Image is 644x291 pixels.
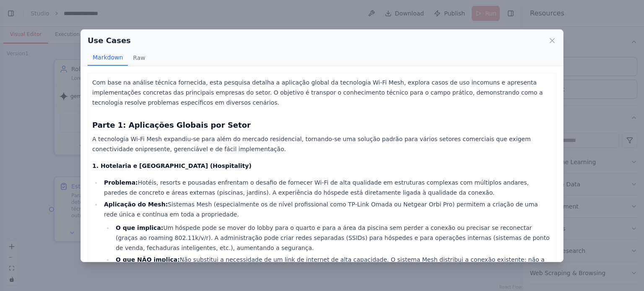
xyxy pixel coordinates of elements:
p: A tecnologia Wi-Fi Mesh expandiu-se para além do mercado residencial, tornando-se uma solução pad... [92,134,552,154]
li: Não substitui a necessidade de um link de internet de alta capacidade. O sistema Mesh distribui a... [113,255,552,275]
li: Sistemas Mesh (especialmente os de nível profissional como TP-Link Omada ou Netgear Orbi Pro) per... [101,199,552,275]
li: Um hóspede pode se mover do lobby para o quarto e para a área da piscina sem perder a conexão ou ... [113,223,552,253]
h2: Use Cases [88,35,131,46]
strong: 1. Hotelaria e [GEOGRAPHIC_DATA] (Hospitality) [92,162,252,169]
button: Raw [128,50,150,66]
strong: Aplicação do Mesh: [104,201,168,208]
strong: O que implica: [116,224,163,231]
p: Com base na análise técnica fornecida, esta pesquisa detalha a aplicação global da tecnologia Wi-... [92,77,552,108]
strong: O que NÃO implica: [116,256,180,263]
button: Markdown [88,50,128,66]
li: Hotéis, resorts e pousadas enfrentam o desafio de fornecer Wi-Fi de alta qualidade em estruturas ... [101,178,552,198]
h3: Parte 1: Aplicações Globais por Setor [92,119,552,131]
strong: Problema: [104,179,138,186]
